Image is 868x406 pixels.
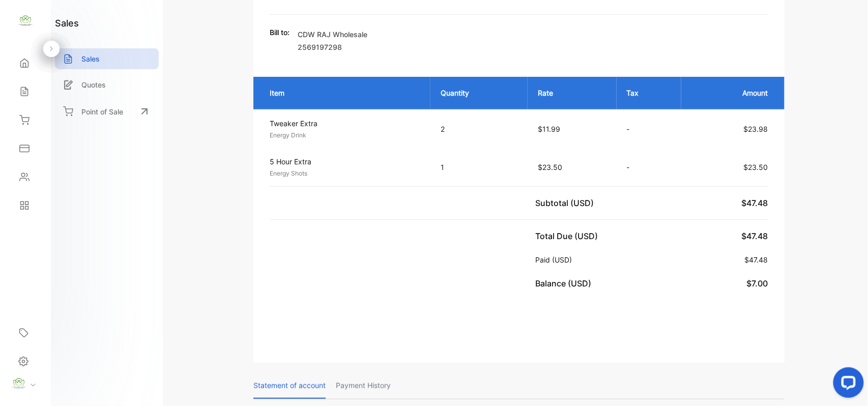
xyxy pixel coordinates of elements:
p: Tax [627,88,671,98]
p: 2569197298 [298,42,367,52]
p: Balance (USD) [535,277,595,289]
iframe: LiveChat chat widget [825,363,868,406]
span: $23.50 [744,163,768,171]
span: $47.48 [745,255,768,264]
p: - [627,162,671,172]
p: Subtotal (USD) [535,197,598,209]
p: Item [270,88,420,98]
img: profile [11,376,26,391]
img: logo [18,13,33,28]
p: 5 Hour Extra [270,156,422,167]
p: Paid (USD) [535,254,576,265]
p: Quantity [441,88,517,98]
p: Bill to: [270,27,290,38]
h1: sales [55,16,79,30]
p: Energy Shots [270,169,422,178]
p: Energy Drink [270,131,422,140]
span: $47.48 [742,231,768,241]
p: Payment History [336,373,391,399]
span: $47.48 [742,198,768,208]
a: Quotes [55,74,159,95]
p: Total Due (USD) [535,230,602,242]
p: Tweaker Extra [270,118,422,129]
span: $23.50 [538,163,562,171]
a: Sales [55,48,159,69]
p: CDW RAJ Wholesale [298,29,367,40]
span: $7.00 [747,278,768,288]
p: 2 [441,124,517,134]
p: Quotes [81,79,106,90]
p: Statement of account [253,373,326,399]
span: $23.98 [744,125,768,133]
p: Point of Sale [81,106,123,117]
p: - [627,124,671,134]
a: Point of Sale [55,100,159,123]
span: $11.99 [538,125,560,133]
p: Rate [538,88,606,98]
p: Sales [81,53,100,64]
p: 1 [441,162,517,172]
p: Amount [691,88,768,98]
